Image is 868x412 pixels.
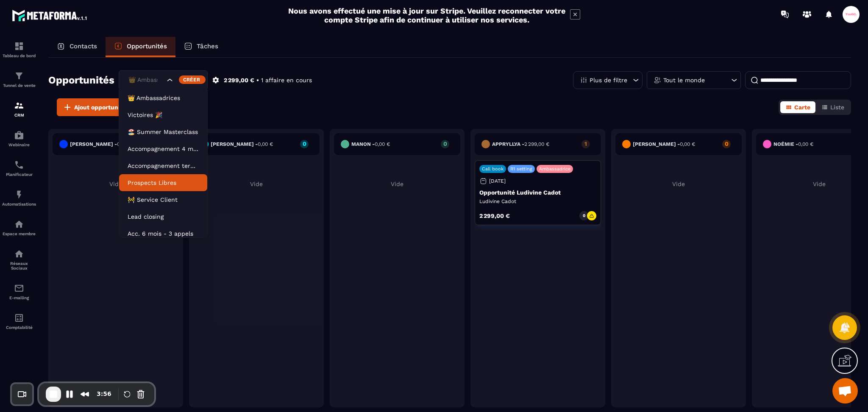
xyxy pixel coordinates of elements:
p: 🚧 Service Client [128,195,199,204]
a: automationsautomationsEspace membre [2,213,36,242]
p: Accompagnement 4 mois [128,145,199,153]
span: 0,00 € [375,141,390,147]
p: Tableau de bord [2,53,36,58]
h2: Opportunités [48,72,114,89]
p: CRM [2,113,36,117]
p: Automatisations [2,202,36,206]
p: Planificateur [2,172,36,177]
h6: [PERSON_NAME] - [633,141,695,147]
p: Vide [53,181,179,187]
img: social-network [14,249,24,259]
img: accountant [14,313,24,323]
p: Lead closing [128,212,199,221]
p: Acc. 6 mois - 3 appels [128,229,199,238]
a: Ouvrir le chat [832,378,858,404]
p: 2 299,00 € [224,76,254,84]
img: scheduler [14,160,24,170]
img: automations [14,130,24,140]
p: 2 299,00 € [479,213,510,219]
img: formation [14,71,24,81]
span: Carte [794,104,810,111]
p: Accompagnement terminé [128,161,199,170]
button: Ajout opportunité [57,98,131,116]
a: automationsautomationsWebinaire [2,124,36,153]
p: Contacts [70,42,97,50]
p: Ambassadrice [539,166,570,172]
img: logo [12,8,88,23]
h6: Appryllya - [492,141,549,147]
span: 2 299,00 € [524,141,549,147]
p: 👑 Ambassadrices [128,94,199,102]
p: Victoires 🎉 [128,111,199,119]
p: Call book [482,166,504,172]
a: Opportunités [106,37,175,57]
h6: Manon - [351,141,390,147]
p: Espace membre [2,231,36,236]
a: emailemailE-mailing [2,277,36,306]
p: Vide [615,181,742,187]
a: Contacts [48,37,106,57]
a: formationformationCRM [2,94,36,124]
p: 🏖️ Summer Masterclass [128,128,199,136]
span: 0,00 € [798,141,813,147]
a: Tâches [175,37,227,57]
p: 1 affaire en cours [261,76,312,84]
p: Prospects Libres [128,178,199,187]
span: 0,00 € [258,141,273,147]
p: Opportunités [127,42,167,50]
p: Vide [193,181,320,187]
div: Créer [179,75,206,84]
span: Ajout opportunité [74,103,126,111]
a: formationformationTableau de bord [2,35,36,64]
p: 0 [300,141,309,147]
a: automationsautomationsAutomatisations [2,183,36,213]
p: Plus de filtre [590,77,627,83]
p: 0 [441,141,449,147]
img: email [14,283,24,293]
p: E-mailing [2,295,36,300]
img: automations [14,189,24,200]
p: Vide [334,181,460,187]
p: Opportunité Ludivine Cadot [479,189,596,196]
a: formationformationTunnel de vente [2,64,36,94]
p: 1 [581,141,590,147]
p: Tâches [197,42,218,50]
p: Webinaire [2,142,36,147]
button: Carte [780,101,815,113]
span: Liste [830,104,844,111]
a: schedulerschedulerPlanificateur [2,153,36,183]
button: Liste [816,101,849,113]
a: accountantaccountantComptabilité [2,306,36,336]
span: 0,00 € [680,141,695,147]
p: R1 setting [510,166,532,172]
img: automations [14,219,24,229]
p: [DATE] [489,178,506,184]
p: 0 [722,141,731,147]
p: Ludivine Cadot [479,198,596,205]
div: Search for option [119,70,208,90]
p: Tout le monde [663,77,705,83]
p: Tunnel de vente [2,83,36,88]
a: social-networksocial-networkRéseaux Sociaux [2,242,36,277]
span: 0,00 € [117,141,132,147]
p: Réseaux Sociaux [2,261,36,270]
h6: [PERSON_NAME] - [70,141,132,147]
img: formation [14,100,24,111]
h2: Nous avons effectué une mise à jour sur Stripe. Veuillez reconnecter votre compte Stripe afin de ... [288,6,566,24]
p: 0 [583,213,585,219]
h6: Noémie - [773,141,813,147]
img: formation [14,41,24,51]
p: Comptabilité [2,325,36,330]
h6: [PERSON_NAME] - [211,141,273,147]
p: • [256,76,259,84]
input: Search for option [126,75,165,85]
